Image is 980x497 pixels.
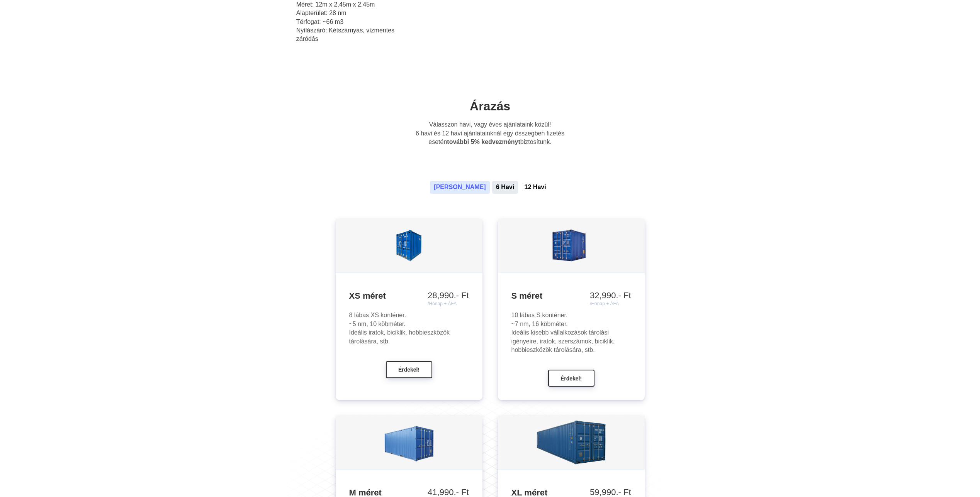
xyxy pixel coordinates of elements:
[511,311,631,354] div: 10 lábas S konténer. ~7 nm, 16 köbméter. Ideális kisebb vállalkozások tárolási igényeire, iratok,...
[368,220,449,270] img: 8_1.png
[410,120,571,146] p: Válasszon havi, vagy éves ajánlataink közül! 6 havi és 12 havi ajánlatainknál egy összegben fizet...
[560,375,582,382] span: Érdekel!
[386,361,432,378] button: Érdekel!
[521,181,550,193] button: 12 Havi
[349,311,469,346] div: 8 lábas XS konténer. ~5 nm, 10 köbméter. Ideális iratok, biciklik, hobbieszközök tárolására, stb.
[398,367,420,373] span: Érdekel!
[590,301,631,307] div: /Hónap + ÁFA
[430,181,489,193] button: [PERSON_NAME]
[534,418,608,468] img: 12.jpg
[386,366,432,372] a: Érdekel!
[384,418,434,468] img: 6.jpg
[349,291,469,302] h3: XS méret
[447,139,520,145] b: további 5% kedvezményt
[548,375,594,381] a: Érdekel!
[548,370,594,387] button: Érdekel!
[527,220,616,270] img: 8.png
[428,291,469,307] div: 28,990.- Ft
[390,98,591,115] h2: Árazás
[492,181,518,193] button: 6 Havi
[511,291,631,302] h3: S méret
[590,291,631,307] div: 32,990.- Ft
[428,301,469,307] div: /Hónap + ÁFA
